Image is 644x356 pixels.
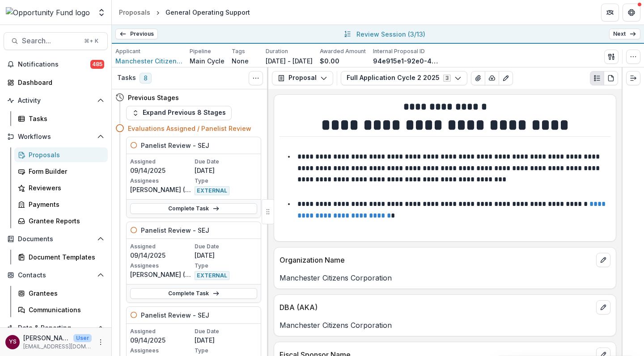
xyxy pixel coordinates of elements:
[342,29,353,39] button: All submissions
[626,71,640,85] button: Expand right
[128,93,179,102] h4: Previous Stages
[195,177,257,185] p: Type
[609,29,640,39] a: Next
[90,60,104,69] span: 485
[320,56,339,66] p: $0.00
[320,47,366,55] p: Awarded Amount
[499,71,513,85] button: Edit as form
[195,271,229,280] span: EXTERNAL
[4,93,108,108] button: Open Activity
[130,288,257,299] a: Complete Task
[130,166,193,175] p: 09/14/2025
[195,251,257,260] p: [DATE]
[14,286,108,301] a: Grantees
[4,75,108,90] a: Dashboard
[23,333,70,343] p: [PERSON_NAME]
[232,47,245,55] p: Tags
[130,203,257,214] a: Complete Task
[280,272,610,283] p: Manchester Citizens Corporation
[141,310,209,320] h5: Panelist Review - SEJ
[280,302,593,313] p: DBA (AKA)
[4,321,108,335] button: Open Data & Reporting
[14,180,108,195] a: Reviewers
[9,339,17,345] div: yvette shipman
[14,214,108,228] a: Grantee Reports
[195,186,229,195] span: EXTERNAL
[623,4,640,21] button: Get Help
[190,56,225,66] p: Main Cycle
[95,337,106,348] button: More
[119,8,150,17] div: Proposals
[596,253,610,267] button: edit
[14,250,108,264] a: Document Templates
[115,47,140,55] p: Applicant
[4,32,108,50] button: Search...
[130,243,193,251] p: Assigned
[604,71,618,85] button: PDF view
[126,106,232,120] button: Expand Previous 8 Stages
[130,251,193,260] p: 09/14/2025
[29,289,101,298] div: Grantees
[130,347,193,355] p: Assignees
[4,232,108,246] button: Open Documents
[141,226,209,235] h5: Panelist Review - SEJ
[195,166,257,175] p: [DATE]
[373,47,425,55] p: Internal Proposal ID
[18,324,93,332] span: Data & Reporting
[195,335,257,345] p: [DATE]
[128,124,251,133] h4: Evaluations Assigned / Panelist Review
[195,262,257,270] p: Type
[14,164,108,179] a: Form Builder
[165,8,250,17] div: General Operating Support
[18,97,93,105] span: Activity
[195,158,257,166] p: Due Date
[249,71,263,85] button: Toggle View Cancelled Tasks
[266,56,313,66] p: [DATE] - [DATE]
[4,268,108,282] button: Open Contacts
[130,327,193,335] p: Assigned
[373,56,440,66] p: 94e915e1-92e0-4aac-9463-aa8b9fd32188
[130,177,193,185] p: Assignees
[115,6,254,19] nav: breadcrumb
[14,302,108,317] a: Communications
[601,4,619,21] button: Partners
[18,235,93,243] span: Documents
[29,183,101,193] div: Reviewers
[130,158,193,166] p: Assigned
[18,133,93,141] span: Workflows
[341,71,467,85] button: Full Application Cycle 2 20253
[195,347,257,355] p: Type
[130,270,193,279] p: [PERSON_NAME] ([EMAIL_ADDRESS][DOMAIN_NAME])
[130,262,193,270] p: Assignees
[29,167,101,176] div: Form Builder
[29,150,101,159] div: Proposals
[18,272,93,279] span: Contacts
[596,300,610,314] button: edit
[115,6,154,19] a: Proposals
[29,200,101,209] div: Payments
[95,4,108,21] button: Open entity switcher
[140,73,152,84] span: 8
[29,305,101,314] div: Communications
[280,320,610,331] p: Manchester Citizens Corporation
[195,327,257,335] p: Due Date
[29,252,101,262] div: Document Templates
[14,147,108,162] a: Proposals
[73,334,92,342] p: User
[82,36,100,46] div: ⌘ + K
[29,114,101,123] div: Tasks
[115,29,158,39] a: Previous
[272,71,333,85] button: Proposal
[14,111,108,126] a: Tasks
[195,243,257,251] p: Due Date
[18,61,90,68] span: Notifications
[115,56,182,66] span: Manchester Citizens Corporation
[14,197,108,212] a: Payments
[130,335,193,345] p: 09/14/2025
[471,71,485,85] button: View Attached Files
[22,37,79,45] span: Search...
[4,130,108,144] button: Open Workflows
[4,57,108,71] button: Notifications485
[117,74,136,82] h3: Tasks
[356,29,425,39] p: Review Session ( 3/13 )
